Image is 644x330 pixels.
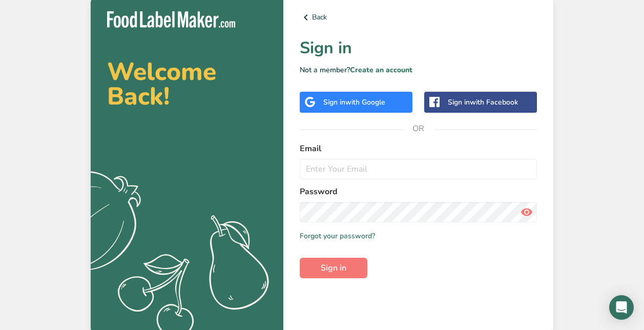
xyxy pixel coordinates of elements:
[448,97,518,108] div: Sign in
[300,258,367,278] button: Sign in
[470,97,518,107] span: with Facebook
[350,65,412,75] a: Create an account
[321,262,346,274] span: Sign in
[323,97,385,108] div: Sign in
[300,65,537,75] p: Not a member?
[107,59,267,109] h2: Welcome Back!
[300,36,537,60] h1: Sign in
[300,159,537,179] input: Enter Your Email
[300,11,537,24] a: Back
[300,231,375,241] a: Forgot your password?
[403,113,434,144] span: OR
[300,185,537,198] label: Password
[609,295,634,320] div: Open Intercom Messenger
[300,142,537,155] label: Email
[107,11,235,28] img: Food Label Maker
[345,97,385,107] span: with Google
